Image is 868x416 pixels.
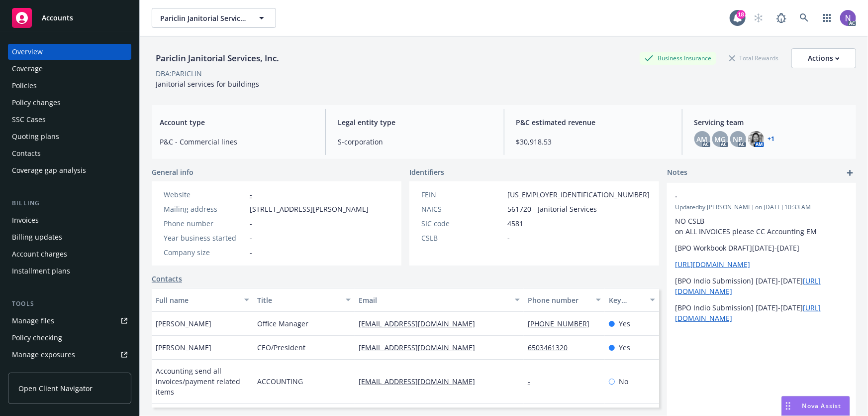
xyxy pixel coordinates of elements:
div: Manage certificates [12,364,77,380]
span: [STREET_ADDRESS][PERSON_NAME] [250,204,369,214]
div: Coverage gap analysis [12,162,86,178]
p: [BPO Indio Submission] [DATE]-[DATE] [675,302,848,323]
span: Legal entity type [338,117,491,128]
div: Policies [12,78,37,94]
div: Contacts [12,145,41,161]
a: Contacts [8,145,131,161]
span: [US_EMPLOYER_IDENTIFICATION_NUMBER] [507,189,650,200]
a: SSC Cases [8,112,131,128]
span: Open Client Navigator [18,383,93,394]
a: Manage exposures [8,347,131,363]
div: Invoices [12,212,39,228]
button: Title [253,288,355,312]
span: Office Manager [257,318,308,329]
a: Policy checking [8,330,131,346]
a: Quoting plans [8,129,131,144]
a: Start snowing [749,8,769,28]
span: - [675,191,822,201]
span: P&C - Commercial lines [160,137,313,147]
a: - [528,377,538,386]
div: -Updatedby [PERSON_NAME] on [DATE] 10:33 AMNO CSLB on ALL INVOICES please CC Accounting EM[BPO Wo... [667,183,856,331]
div: DBA: PARICLIN [156,68,202,79]
div: Billing updates [12,229,62,245]
div: SIC code [421,218,503,229]
span: AM [697,134,708,144]
span: Account type [160,117,313,128]
a: Switch app [817,8,837,28]
span: Identifiers [409,167,444,177]
div: Website [164,189,246,200]
button: Email [355,288,524,312]
div: Account charges [12,246,67,262]
span: Nova Assist [802,402,842,410]
span: Yes [619,342,630,353]
a: [URL][DOMAIN_NAME] [675,260,750,269]
span: 4581 [507,218,523,229]
div: Mailing address [164,204,246,214]
span: General info [152,167,193,177]
span: MG [714,134,726,144]
div: Title [257,295,340,305]
div: Quoting plans [12,129,59,144]
span: P&C estimated revenue [516,117,670,128]
span: Servicing team [694,117,848,128]
div: CSLB [421,233,503,243]
a: [EMAIL_ADDRESS][DOMAIN_NAME] [359,377,483,386]
div: Total Rewards [724,52,783,64]
span: $30,918.53 [516,137,670,147]
span: Pariclin Janitorial Services, Inc. [160,13,246,23]
span: - [250,233,252,243]
span: S-corporation [338,137,491,147]
span: - [250,247,252,258]
span: No [619,376,628,387]
span: Janitorial services for buildings [156,79,259,89]
a: 6503461320 [528,343,576,352]
p: NO CSLB on ALL INVOICES please CC Accounting EM [675,216,848,237]
div: Billing [8,198,131,208]
a: Report a Bug [772,8,791,28]
div: Phone number [528,295,590,305]
a: Manage certificates [8,364,131,380]
div: Manage files [12,313,54,329]
span: CEO/President [257,342,305,353]
div: Pariclin Janitorial Services, Inc. [152,52,283,65]
button: Key contact [605,288,659,312]
span: ACCOUNTING [257,376,303,387]
div: Drag to move [782,397,794,416]
div: Manage exposures [12,347,75,363]
div: Policy checking [12,330,62,346]
a: add [844,167,856,179]
a: Manage files [8,313,131,329]
div: Business Insurance [640,52,716,64]
div: NAICS [421,204,503,214]
span: NP [733,134,743,144]
button: Full name [152,288,253,312]
a: [PHONE_NUMBER] [528,319,597,328]
a: Policy changes [8,95,131,111]
div: Email [359,295,509,305]
button: Nova Assist [781,396,850,416]
span: [PERSON_NAME] [156,342,211,353]
span: Notes [667,167,687,179]
span: Updated by [PERSON_NAME] on [DATE] 10:33 AM [675,203,848,212]
div: Year business started [164,233,246,243]
img: photo [748,131,764,147]
p: [BPO Workbook DRAFT][DATE]-[DATE] [675,243,848,253]
span: Yes [619,318,630,329]
a: Overview [8,44,131,60]
span: [PERSON_NAME] [156,318,211,329]
a: [EMAIL_ADDRESS][DOMAIN_NAME] [359,319,483,328]
a: Account charges [8,246,131,262]
div: Full name [156,295,238,305]
a: Search [794,8,814,28]
a: Policies [8,78,131,94]
img: photo [840,10,856,26]
div: FEIN [421,189,503,200]
div: Overview [12,44,43,60]
span: Accounting send all invoices/payment related items [156,366,249,397]
div: Key contact [609,295,644,305]
a: [EMAIL_ADDRESS][DOMAIN_NAME] [359,343,483,352]
a: - [250,190,252,199]
div: Phone number [164,218,246,229]
a: Contacts [152,274,182,284]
